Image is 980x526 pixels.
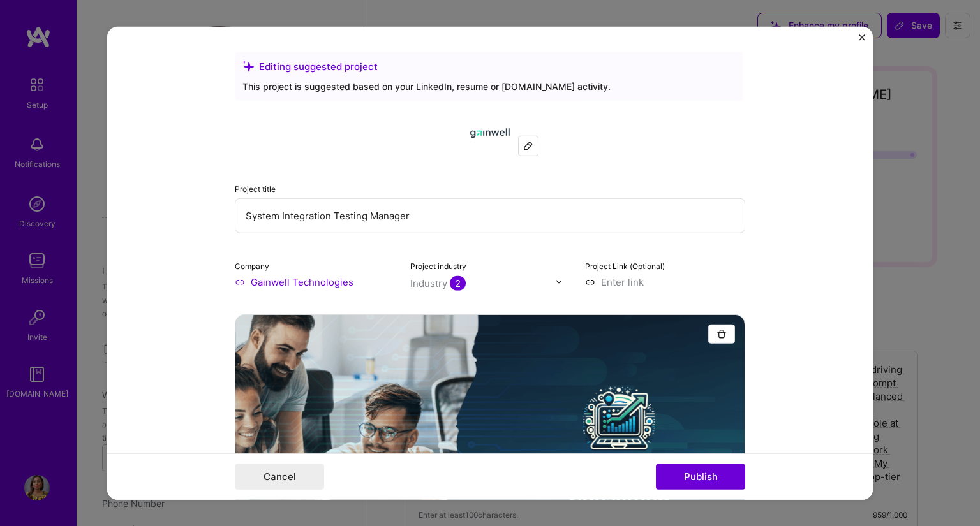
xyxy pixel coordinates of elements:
[585,261,665,270] label: Project Link (Optional)
[859,34,865,47] button: Close
[410,261,466,270] label: Project industry
[716,328,727,339] img: Trash
[242,79,735,92] div: This project is suggested based on your LinkedIn, resume or [DOMAIN_NAME] activity.
[242,61,254,72] i: icon SuggestedTeams
[585,275,745,288] input: Enter link
[656,464,745,490] button: Publish
[235,198,745,233] input: Enter the name of the project
[235,464,324,490] button: Cancel
[242,59,735,73] div: Editing suggested project
[235,275,395,288] input: Enter name or website
[519,136,538,155] div: Edit
[410,276,466,289] div: Industry
[555,278,563,286] img: drop icon
[235,184,276,193] label: Project title
[467,110,513,156] img: Company logo
[235,261,269,270] label: Company
[450,275,466,290] span: 2
[523,140,533,150] img: Edit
